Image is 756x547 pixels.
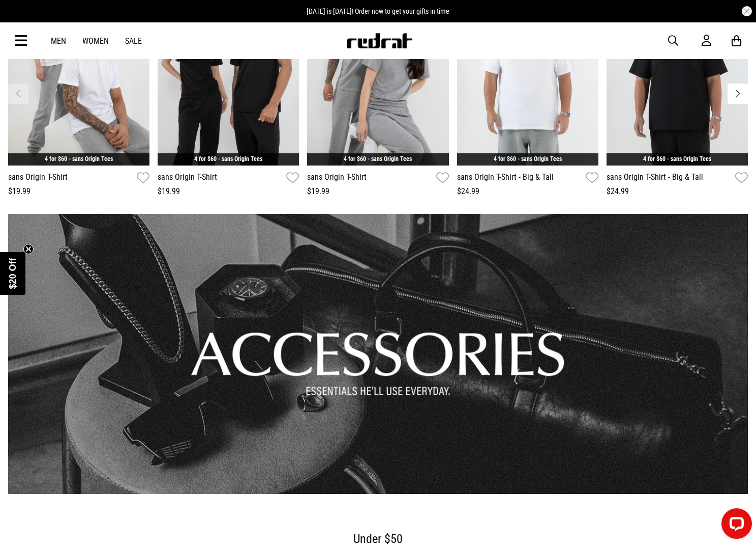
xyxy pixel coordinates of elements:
div: $19.99 [158,185,299,198]
iframe: LiveChat chat widget [713,504,756,547]
span: $20 Off [8,258,18,289]
div: 1 / 1 [8,214,748,494]
div: $24.99 [607,185,748,198]
a: sans Origin T-Shirt [8,171,68,185]
a: sans Origin T-Shirt [307,171,367,185]
a: Sale [125,36,142,46]
img: Redrat logo [346,33,413,48]
a: sans Origin T-Shirt - Big & Tall [607,171,703,185]
a: Men [51,36,66,46]
a: sans Origin T-Shirt - Big & Tall [457,171,554,185]
a: 4 for $60 - sans Origin Tees [194,155,262,162]
span: [DATE] is [DATE]! Order now to get your gifts in time [307,7,449,15]
div: $19.99 [307,185,448,198]
div: $24.99 [457,185,598,198]
a: 4 for $60 - sans Origin Tees [344,155,412,162]
button: Next slide [728,84,748,104]
a: 4 for $60 - sans Origin Tees [45,155,113,162]
a: sans Origin T-Shirt [158,171,217,185]
a: 4 for $60 - sans Origin Tees [643,155,711,162]
button: Close teaser [23,244,34,254]
button: Previous slide [8,84,28,104]
a: 4 for $60 - sans Origin Tees [494,155,562,162]
div: $19.99 [8,185,149,198]
a: Women [82,36,109,46]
